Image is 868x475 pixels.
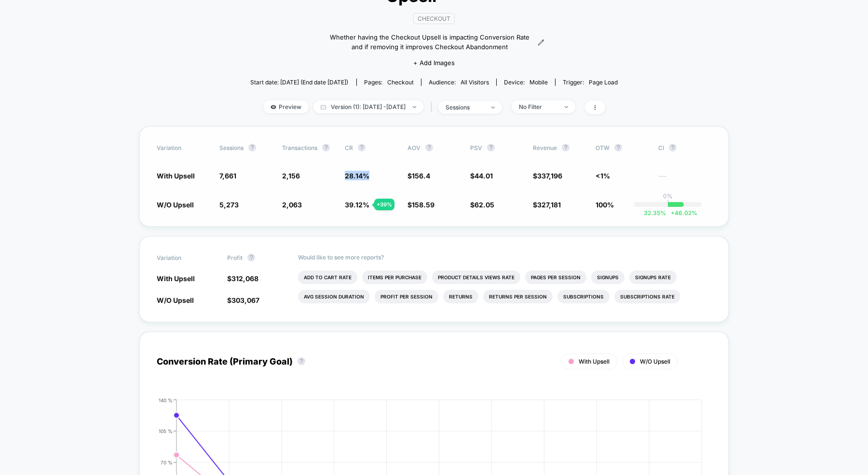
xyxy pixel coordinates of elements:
[298,290,370,303] li: Avg Session Duration
[298,271,357,284] li: Add To Cart Rate
[219,172,236,180] span: 7,661
[345,172,369,180] span: 28.14 %
[321,105,326,109] img: calendar
[475,201,494,209] span: 62.05
[658,144,711,151] span: CI
[429,79,489,86] div: Audience:
[157,172,195,180] span: With Upsell
[432,271,520,284] li: Product Details Views Rate
[375,290,438,303] li: Profit Per Session
[443,290,478,303] li: Returns
[579,358,610,365] span: With Upsell
[324,33,535,52] span: Whether having the Checkout Upsell is impacting Conversion Rate and if removing it improves Check...
[562,144,570,151] button: ?
[358,144,366,151] button: ?
[496,79,555,86] span: Device:
[614,290,680,303] li: Subscriptions Rate
[446,104,484,111] div: sessions
[663,192,673,200] p: 0%
[413,13,455,24] span: CHECKOUT
[159,428,173,434] tspan: 105 %
[666,209,697,217] span: 46.02 %
[669,144,677,151] button: ?
[407,172,430,180] span: $
[157,144,210,151] span: Variation
[387,79,414,86] span: checkout
[407,201,434,209] span: $
[519,103,557,110] div: No Filter
[563,79,618,86] div: Trigger:
[413,106,416,108] img: end
[219,201,239,209] span: 5,273
[157,296,194,304] span: W/O Upsell
[157,274,195,283] span: With Upsell
[667,200,669,207] p: |
[629,271,677,284] li: Signups Rate
[413,59,455,67] span: + Add Images
[537,201,561,209] span: 327,181
[470,172,493,180] span: $
[475,172,493,180] span: 44.01
[227,274,258,283] span: $
[533,172,562,180] span: $
[461,79,489,86] span: All Visitors
[425,144,433,151] button: ?
[159,397,173,403] tspan: 140 %
[658,173,711,180] span: ---
[345,144,353,151] span: CR
[322,144,330,151] button: ?
[671,209,675,217] span: +
[407,144,420,151] span: AOV
[412,172,430,180] span: 156.4
[282,172,300,180] span: 2,156
[250,79,348,86] span: Start date: [DATE] (End date [DATE])
[231,274,258,283] span: 312,068
[282,144,317,151] span: Transactions
[644,209,666,217] span: 32.35 %
[374,199,394,210] div: + 39 %
[298,254,712,261] p: Would like to see more reports?
[557,290,610,303] li: Subscriptions
[231,296,259,304] span: 303,067
[298,357,305,365] button: ?
[525,271,586,284] li: Pages Per Session
[282,201,302,209] span: 2,063
[596,172,610,180] span: <1%
[589,79,618,86] span: Page Load
[537,172,562,180] span: 337,196
[248,144,256,151] button: ?
[157,254,210,261] span: Variation
[565,106,568,108] img: end
[596,201,614,209] span: 100%
[313,100,423,113] span: Version (1): [DATE] - [DATE]
[470,201,494,209] span: $
[470,144,482,151] span: PSV
[533,144,557,151] span: Revenue
[412,201,434,209] span: 158.59
[263,100,309,113] span: Preview
[345,201,369,209] span: 39.12 %
[483,290,553,303] li: Returns Per Session
[157,201,194,209] span: W/O Upsell
[533,201,561,209] span: $
[227,254,243,261] span: Profit
[247,254,255,261] button: ?
[487,144,495,151] button: ?
[640,358,670,365] span: W/O Upsell
[591,271,624,284] li: Signups
[364,79,414,86] div: Pages:
[219,144,244,151] span: Sessions
[362,271,427,284] li: Items Per Purchase
[529,79,548,86] span: mobile
[161,460,173,465] tspan: 70 %
[491,107,495,109] img: end
[614,144,622,151] button: ?
[596,144,649,151] span: OTW
[428,100,438,114] span: |
[227,296,259,304] span: $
